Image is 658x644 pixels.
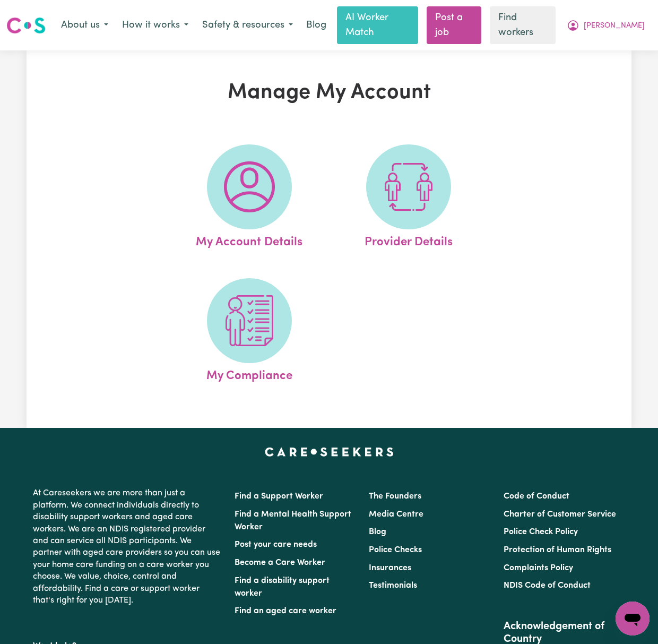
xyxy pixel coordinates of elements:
[504,510,616,519] a: Charter of Customer Service
[365,229,453,252] span: Provider Details
[206,363,292,385] span: My Compliance
[235,540,317,549] a: Post your care needs
[369,546,422,554] a: Police Checks
[33,483,222,611] p: At Careseekers we are more than just a platform. We connect individuals directly to disability su...
[369,528,386,536] a: Blog
[369,581,417,590] a: Testimonials
[504,581,591,590] a: NDIS Code of Conduct
[504,492,569,501] a: Code of Conduct
[196,229,302,252] span: My Account Details
[6,13,46,38] a: Careseekers logo
[235,510,351,531] a: Find a Mental Health Support Worker
[369,564,411,572] a: Insurances
[54,14,115,37] button: About us
[235,577,330,598] a: Find a disability support worker
[490,6,556,44] a: Find workers
[235,607,336,615] a: Find an aged care worker
[504,546,611,554] a: Protection of Human Rights
[369,510,423,519] a: Media Centre
[235,492,323,501] a: Find a Support Worker
[504,528,578,536] a: Police Check Policy
[265,447,394,456] a: Careseekers home page
[427,6,482,44] a: Post a job
[235,559,325,567] a: Become a Care Worker
[195,14,300,37] button: Safety & resources
[584,20,645,32] span: [PERSON_NAME]
[337,6,418,44] a: AI Worker Match
[6,16,46,35] img: Careseekers logo
[616,602,650,636] iframe: Button to launch messaging window
[173,278,326,385] a: My Compliance
[332,144,485,252] a: Provider Details
[560,14,652,37] button: My Account
[504,564,573,572] a: Complaints Policy
[369,492,421,501] a: The Founders
[115,14,195,37] button: How it works
[134,80,524,106] h1: Manage My Account
[173,144,326,252] a: My Account Details
[300,14,333,37] a: Blog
